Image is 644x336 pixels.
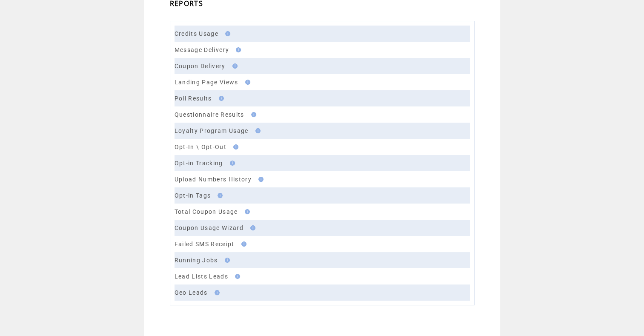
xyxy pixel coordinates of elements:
a: Landing Page Views [175,79,238,86]
img: help.gif [253,128,260,133]
img: help.gif [233,47,241,52]
a: Opt-in Tracking [175,160,223,167]
img: help.gif [227,161,235,166]
img: help.gif [256,177,263,182]
img: help.gif [249,112,256,117]
a: Opt-In \ Opt-Out [175,144,226,150]
img: help.gif [230,63,238,69]
img: help.gif [222,258,230,263]
a: Running Jobs [175,257,218,264]
img: help.gif [231,144,238,149]
img: help.gif [212,290,220,295]
img: help.gif [232,274,240,279]
a: Geo Leads [175,289,208,296]
img: help.gif [216,96,224,101]
img: help.gif [215,193,223,198]
a: Lead Lists Leads [175,273,228,280]
a: Message Delivery [175,46,229,53]
a: Upload Numbers History [175,176,252,183]
img: help.gif [223,31,230,36]
img: help.gif [248,225,255,230]
a: Credits Usage [175,30,218,37]
a: Failed SMS Receipt [175,241,235,247]
img: help.gif [243,80,250,85]
img: help.gif [242,209,250,214]
a: Poll Results [175,95,212,102]
a: Coupon Delivery [175,63,226,69]
a: Loyalty Program Usage [175,127,249,134]
a: Opt-in Tags [175,192,211,199]
img: help.gif [239,241,246,247]
a: Total Coupon Usage [175,208,238,215]
a: Questionnaire Results [175,111,244,118]
a: Coupon Usage Wizard [175,224,243,231]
